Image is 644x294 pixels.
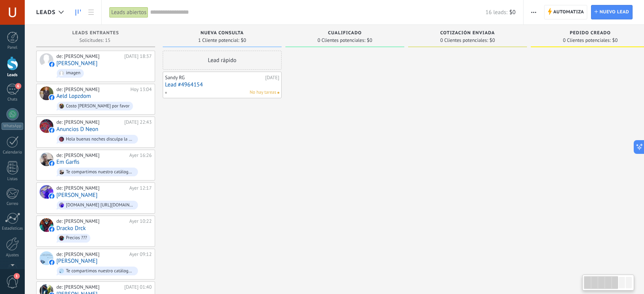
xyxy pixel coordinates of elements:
[56,225,86,232] a: Dracko Drck
[200,30,244,36] span: Nueva consulta
[528,5,539,19] button: Más
[40,119,53,133] div: Anuncios D Neon
[56,284,122,290] div: de: [PERSON_NAME]
[563,38,610,43] span: 0 Clientes potenciales:
[66,203,135,208] div: [DOMAIN_NAME] [URL][DOMAIN_NAME][DOMAIN_NAME]
[2,253,24,258] div: Ajustes
[485,9,507,16] span: 16 leads:
[544,5,588,19] a: Automatiza
[40,218,53,232] div: Dracko Drck
[40,152,53,166] div: Em Garfis
[40,30,151,37] div: Leads Entrantes
[66,104,130,109] div: Costo [PERSON_NAME] por favor
[72,5,85,20] a: Leads
[40,251,53,265] div: Mario Armando León Palma
[66,169,135,175] div: Te compartimos nuestro catálogo 😊 [URL][DOMAIN_NAME] Si deseas ver más modelos, te invitamos a vi...
[412,30,523,37] div: Cotización enviada
[14,273,20,279] span: 1
[591,5,633,19] a: Nuevo lead
[165,81,279,88] a: Lead #4964154
[328,30,362,36] span: Cualificado
[553,5,584,19] span: Automatiza
[440,38,488,43] span: 0 Clientes potenciales:
[490,38,495,43] span: $0
[129,152,152,158] div: Ayer 16:26
[49,227,54,232] img: facebook-sm.svg
[40,185,53,199] div: Uriel Rocha
[241,38,246,43] span: $0
[2,201,24,206] div: Correo
[129,185,152,191] div: Ayer 12:17
[167,30,278,37] div: Nueva consulta
[2,73,24,78] div: Leads
[36,9,56,16] span: Leads
[66,235,87,241] div: Precios ???
[289,30,400,37] div: Cualificado
[129,218,152,224] div: Ayer 10:22
[2,150,24,155] div: Calendario
[367,38,372,43] span: $0
[317,38,365,43] span: 0 Clientes potenciales:
[56,93,91,99] a: Aeld Lopzdom
[49,193,54,199] img: facebook-sm.svg
[56,258,98,264] a: [PERSON_NAME]
[49,95,54,100] img: facebook-sm.svg
[85,5,98,20] a: Lista
[570,30,610,36] span: Pedido creado
[165,75,263,81] div: Sandy RG
[124,53,152,59] div: [DATE] 18:37
[277,92,279,94] span: No hay nada asignado
[124,119,152,125] div: [DATE] 22:43
[49,128,54,133] img: facebook-sm.svg
[130,86,152,93] div: Hoy 13:04
[40,86,53,100] div: Aeld Lopzdom
[66,268,135,274] div: Te compartimos nuestro catálogo 😊 [URL][DOMAIN_NAME] Si deseas ver más modelos, te invitamos a vi...
[198,38,239,43] span: 1 Cliente potencial:
[66,137,135,142] div: Hola buenas noches disculpa la hora, me contaron que tienes un emprendimiento y requieres un anun...
[15,83,21,89] span: 6
[56,218,127,224] div: de: [PERSON_NAME]
[440,30,495,36] span: Cotización enviada
[56,53,122,59] div: de: [PERSON_NAME]
[56,152,127,158] div: de: [PERSON_NAME]
[2,97,24,102] div: Chats
[56,86,128,93] div: de: [PERSON_NAME]
[599,5,629,19] span: Nuevo lead
[2,45,24,50] div: Panel
[66,70,80,76] div: imagen
[49,161,54,166] img: facebook-sm.svg
[2,123,23,130] div: WhatsApp
[56,60,98,67] a: [PERSON_NAME]
[49,260,54,265] img: facebook-sm.svg
[129,251,152,257] div: Ayer 09:12
[2,177,24,182] div: Listas
[72,30,119,36] span: Leads Entrantes
[509,9,516,16] span: $0
[56,126,98,133] a: Anuncios D Neon
[109,7,148,18] div: Leads abiertos
[49,62,54,67] img: facebook-sm.svg
[56,192,98,198] a: [PERSON_NAME]
[163,51,282,70] div: Lead rápido
[124,284,152,290] div: [DATE] 01:40
[265,75,279,81] div: [DATE]
[2,226,24,231] div: Estadísticas
[250,89,276,96] span: No hay tareas
[40,53,53,67] div: Garcia Gxe
[56,119,122,125] div: de: [PERSON_NAME]
[612,38,618,43] span: $0
[56,251,127,257] div: de: [PERSON_NAME]
[56,159,79,165] a: Em Garfis
[56,185,127,191] div: de: [PERSON_NAME]
[79,38,110,43] span: Solicitudes: 15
